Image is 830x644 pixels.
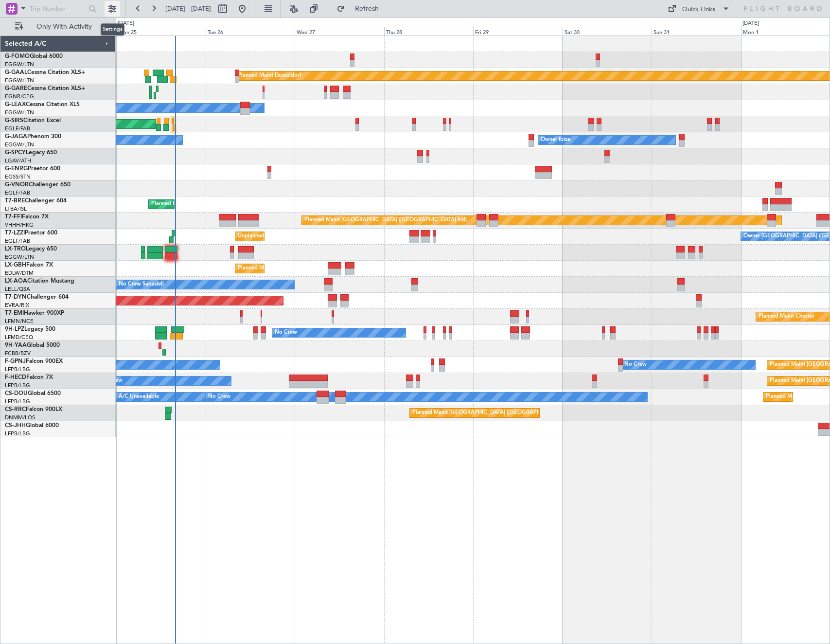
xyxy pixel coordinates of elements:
a: EGLF/FAB [5,125,30,132]
a: EGGW/LTN [5,77,34,84]
a: LFPB/LBG [5,398,30,405]
span: G-LEAX [5,102,26,107]
a: EGGW/LTN [5,109,34,116]
span: [DATE] - [DATE] [165,4,211,13]
a: G-ENRGPraetor 600 [5,166,60,172]
span: G-JAGA [5,134,27,140]
span: T7-BRE [5,198,25,204]
button: Quick Links [663,1,735,17]
a: LX-AOACitation Mustang [5,278,74,284]
span: G-VNOR [5,182,29,188]
a: EVRA/RIX [5,302,29,309]
div: A/C Unavailable [119,390,159,404]
a: DNMM/LOS [5,414,35,421]
a: G-JAGAPhenom 300 [5,134,61,140]
a: LX-GBHFalcon 7X [5,262,53,268]
span: G-GAAL [5,70,27,75]
a: LELL/QSA [5,286,30,293]
a: EDLW/DTM [5,269,34,277]
a: EGNR/CEG [5,93,34,100]
a: EGGW/LTN [5,141,34,148]
a: CS-JHHGlobal 6000 [5,423,59,429]
span: CS-DOU [5,391,28,396]
a: EGLF/FAB [5,237,30,245]
span: LX-GBH [5,262,26,268]
a: CS-RRCFalcon 900LX [5,407,62,412]
div: No Crew [624,358,647,372]
span: CS-JHH [5,423,26,429]
span: LX-TRO [5,246,26,252]
a: T7-FFIFalcon 7X [5,214,49,220]
span: T7-DYN [5,294,27,300]
a: F-HECDFalcon 7X [5,375,53,380]
a: LTBA/ISL [5,205,27,213]
a: EGLF/FAB [5,189,30,197]
a: G-FOMOGlobal 6000 [5,54,63,59]
div: Fri 29 [473,27,563,36]
div: Planned Maint Chester [759,309,814,324]
div: Tue 26 [206,27,295,36]
div: Planned Maint Dusseldorf [238,69,301,83]
span: G-SPCY [5,150,26,156]
a: T7-BREChallenger 604 [5,198,67,204]
div: Unplanned Maint [GEOGRAPHIC_DATA] ([GEOGRAPHIC_DATA]) [238,229,398,244]
a: G-VNORChallenger 650 [5,182,71,188]
a: 9H-LPZLegacy 500 [5,326,55,332]
span: Refresh [347,5,388,12]
span: T7-EMI [5,310,24,316]
div: No Crew Sabadell [119,277,164,292]
a: G-SPCYLegacy 650 [5,150,57,156]
a: EGGW/LTN [5,253,34,261]
button: Refresh [332,1,390,17]
input: Trip Number [30,1,86,16]
a: CS-DOUGlobal 6500 [5,391,61,396]
a: G-SIRSCitation Excel [5,118,61,124]
div: Planned Maint [GEOGRAPHIC_DATA] ([GEOGRAPHIC_DATA] Intl) [304,213,467,228]
div: Thu 28 [384,27,474,36]
a: LFPB/LBG [5,382,30,389]
a: LGAV/ATH [5,157,31,164]
a: EGSS/STN [5,173,31,180]
a: T7-DYNChallenger 604 [5,294,69,300]
div: No Crew [275,325,297,340]
div: Quick Links [682,5,715,15]
span: F-GPNJ [5,358,26,364]
div: Planned Maint Nice ([GEOGRAPHIC_DATA]) [238,261,346,276]
span: LX-AOA [5,278,27,284]
a: LFMN/NCE [5,318,34,325]
a: LFPB/LBG [5,430,30,437]
div: Owner Ibiza [541,133,570,147]
div: Wed 27 [295,27,384,36]
span: T7-LZZI [5,230,25,236]
div: Planned Maint Warsaw ([GEOGRAPHIC_DATA]) [151,197,268,212]
a: G-GAALCessna Citation XLS+ [5,70,85,75]
span: F-HECD [5,375,26,380]
div: Settings [101,23,124,36]
a: LFMD/CEQ [5,334,33,341]
span: T7-FFI [5,214,22,220]
span: CS-RRC [5,407,26,412]
a: G-GARECessna Citation XLS+ [5,86,85,91]
span: G-GARE [5,86,27,91]
span: Only With Activity [25,23,103,30]
a: VHHH/HKG [5,221,34,229]
div: Mon 25 [116,27,206,36]
span: G-ENRG [5,166,28,172]
a: 9H-YAAGlobal 5000 [5,342,60,348]
a: F-GPNJFalcon 900EX [5,358,63,364]
a: LFPB/LBG [5,366,30,373]
span: G-FOMO [5,54,30,59]
div: No Crew [208,390,230,404]
button: Only With Activity [11,19,106,35]
span: 9H-LPZ [5,326,24,332]
span: 9H-YAA [5,342,27,348]
div: Sat 30 [563,27,652,36]
a: T7-EMIHawker 900XP [5,310,64,316]
a: FCBB/BZV [5,350,31,357]
a: G-LEAXCessna Citation XLS [5,102,80,107]
a: T7-LZZIPraetor 600 [5,230,57,236]
div: Sun 31 [652,27,741,36]
a: LX-TROLegacy 650 [5,246,57,252]
div: [DATE] [742,19,759,28]
a: EGGW/LTN [5,61,34,68]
